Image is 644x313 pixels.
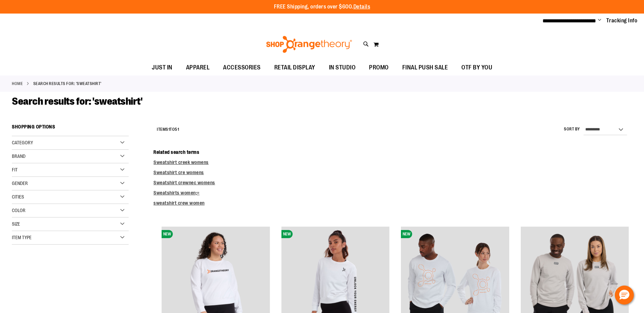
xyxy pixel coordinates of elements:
span: Color [12,208,25,213]
a: ACCESSORIES [216,60,268,76]
a: sweatshirt crew women [153,200,205,206]
span: Brand [12,153,25,159]
span: FINAL PUSH SALE [402,60,448,75]
span: 51 [175,127,179,132]
span: APPAREL [186,60,210,75]
button: Hello, have a question? Let’s chat. [615,286,634,305]
span: NEW [401,230,412,238]
a: Details [353,4,370,10]
button: Account menu [598,17,601,24]
img: Shop Orangetheory [265,36,353,53]
span: Cities [12,194,24,200]
dt: Related search terms [153,149,632,155]
a: OTF BY YOU [455,60,499,76]
span: RETAIL DISPLAY [274,60,315,75]
span: Search results for: 'sweatshirt' [12,96,142,107]
a: Tracking Info [606,17,638,24]
span: PROMO [369,60,389,75]
a: JUST IN [145,60,179,76]
span: 1 [168,127,170,132]
a: FINAL PUSH SALE [395,60,455,76]
span: IN STUDIO [329,60,356,75]
a: APPAREL [179,60,217,76]
span: Size [12,221,20,227]
span: Category [12,140,33,145]
strong: Shopping Options [12,121,129,136]
span: NEW [162,230,173,238]
a: PROMO [362,60,395,76]
span: JUST IN [152,60,172,75]
span: ACCESSORIES [223,60,261,75]
a: Sweatshirt cre womens [153,170,204,175]
label: Sort By [564,126,580,132]
p: FREE Shipping, orders over $600. [274,3,370,11]
a: Sweatshirt creek womens [153,160,209,165]
span: Item Type [12,235,32,240]
a: Sweatshirt crewnec womens [153,180,215,185]
strong: Search results for: 'sweatshirt' [33,81,102,87]
a: IN STUDIO [322,60,363,76]
span: Fit [12,167,18,172]
span: OTF BY YOU [461,60,492,75]
h2: Items to [157,124,179,135]
span: Gender [12,181,28,186]
a: Home [12,81,23,87]
a: RETAIL DISPLAY [268,60,322,76]
span: NEW [281,230,293,238]
a: Sweatshirts women;= [153,190,200,195]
